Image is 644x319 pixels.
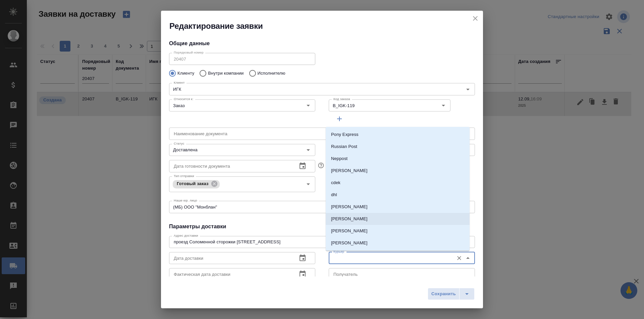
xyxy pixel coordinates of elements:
span: Готовый заказ [173,181,213,186]
button: Очистить [454,253,464,263]
p: [PERSON_NAME] [331,167,368,174]
p: Neppost [331,155,347,162]
textarea: проезд Соломенной сторожки [STREET_ADDRESS] [174,239,470,244]
p: [PERSON_NAME] [331,228,368,234]
h4: Общие данные [169,39,475,48]
button: Open [439,101,448,110]
p: Russian Post [331,143,357,150]
button: close [470,13,480,23]
p: [PERSON_NAME] [331,216,368,222]
p: Исполнителю [258,70,285,77]
h2: Редактирование заявки [169,21,483,31]
div: split button [428,288,475,300]
p: cdek [331,179,340,186]
p: Внутри компании [208,70,244,77]
button: Open [304,145,313,155]
span: Сохранить [431,290,456,298]
button: Open [304,101,313,110]
p: [PERSON_NAME] [331,240,368,246]
button: Open [304,179,313,189]
p: Клиенту [177,70,194,77]
button: Если заполнить эту дату, автоматически создастся заявка, чтобы забрать готовые документы [317,161,325,170]
button: Close [463,253,473,263]
button: Сохранить [428,288,460,300]
button: Добавить [329,113,350,125]
h4: Параметры доставки [169,223,475,231]
p: Pony Express [331,131,359,138]
p: [PERSON_NAME] [331,204,368,210]
div: Готовый заказ [173,180,220,188]
p: dhl [331,191,337,198]
button: Open [463,85,473,94]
